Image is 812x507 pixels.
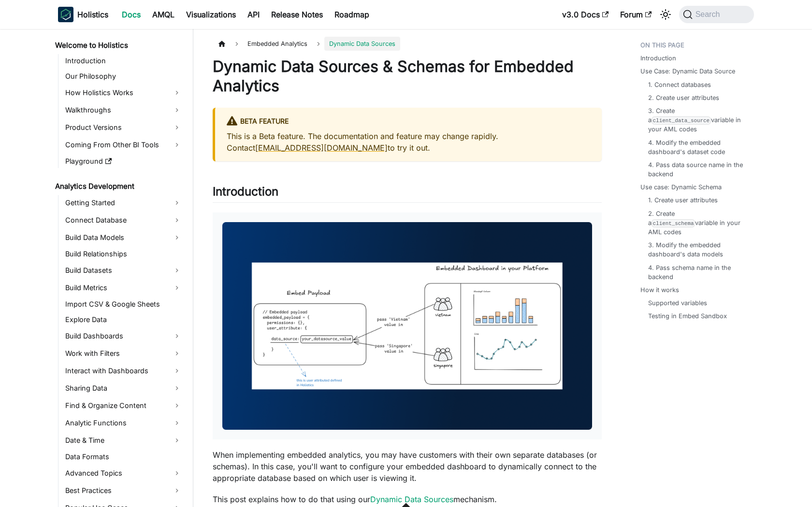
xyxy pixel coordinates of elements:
[213,449,602,484] p: When implementing embedded analytics, you may have customers with their own separate databases (o...
[648,240,744,259] a: 3. Modify the embedded dashboard's data models
[62,120,185,135] a: Product Versions
[62,363,185,379] a: Interact with Dashboards
[324,37,400,51] span: Dynamic Data Sources
[62,450,185,464] a: Data Formats
[243,37,312,51] span: Embedded Analytics
[640,285,679,295] a: How it works
[227,115,590,128] div: BETA FEATURE
[62,137,185,153] a: Coming From Other BI Tools
[556,7,614,22] a: v3.0 Docs
[648,298,707,308] a: Supported variables
[640,54,676,63] a: Introduction
[648,80,711,89] a: 1. Connect databases
[62,380,185,396] a: Sharing Data
[648,106,744,134] a: 3. Create aclient_data_sourcevariable in your AML codes
[116,7,146,22] a: Docs
[62,433,185,448] a: Date & Time
[146,7,180,22] a: AMQL
[48,29,193,507] nav: Docs sidebar
[62,70,185,83] a: Our Philosophy
[329,7,375,22] a: Roadmap
[213,57,602,96] h1: Dynamic Data Sources & Schemas for Embedded Analytics
[62,230,185,245] a: Build Data Models
[648,93,719,102] a: 2. Create user attributes
[52,39,185,52] a: Welcome to Holistics
[62,54,185,68] a: Introduction
[265,7,329,22] a: Release Notes
[658,7,673,22] button: Switch between dark and light mode (currently system mode)
[62,297,185,311] a: Import CSV & Google Sheets
[213,37,602,51] nav: Breadcrumbs
[652,116,711,125] code: client_data_source
[679,6,754,23] button: Search (Command+K)
[648,311,727,321] a: Testing in Embed Sandbox
[62,328,185,344] a: Build Dashboards
[62,155,185,168] a: Playground
[62,85,185,100] a: How Holistics Works
[640,67,735,76] a: Use Case: Dynamic Data Source
[62,415,185,431] a: Analytic Functions
[180,7,242,22] a: Visualizations
[614,7,657,22] a: Forum
[62,313,185,326] a: Explore Data
[213,37,231,51] a: Home page
[648,138,744,156] a: 4. Modify the embedded dashboard's dataset code
[58,7,73,22] img: Holistics
[213,184,602,203] h2: Introduction
[58,7,108,22] a: HolisticsHolisticsHolistics
[640,183,722,192] a: Use case: Dynamic Schema
[62,195,185,211] a: Getting Started
[648,263,744,282] a: 4. Pass schema name in the backend
[62,346,185,361] a: Work with Filters
[255,143,388,153] a: [EMAIL_ADDRESS][DOMAIN_NAME]
[62,247,185,261] a: Build Relationships
[52,180,185,193] a: Analytics Development
[62,483,185,498] a: Best Practices
[693,10,726,19] span: Search
[242,7,265,22] a: API
[222,222,592,430] img: dynamic data source embed
[62,263,185,278] a: Build Datasets
[370,494,453,504] a: Dynamic Data Sources
[62,465,185,481] a: Advanced Topics
[62,398,185,413] a: Find & Organize Content
[648,160,744,179] a: 4. Pass data source name in the backend
[213,493,602,505] p: This post explains how to do that using our mechanism.
[62,212,185,228] a: Connect Database
[62,102,185,118] a: Walkthroughs
[648,209,744,237] a: 2. Create aclient_schemavariable in your AML codes
[652,219,695,227] code: client_schema
[77,9,108,20] b: Holistics
[227,130,590,154] p: This is a Beta feature. The documentation and feature may change rapidly. Contact to try it out.
[648,196,718,205] a: 1. Create user attributes
[62,280,185,296] a: Build Metrics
